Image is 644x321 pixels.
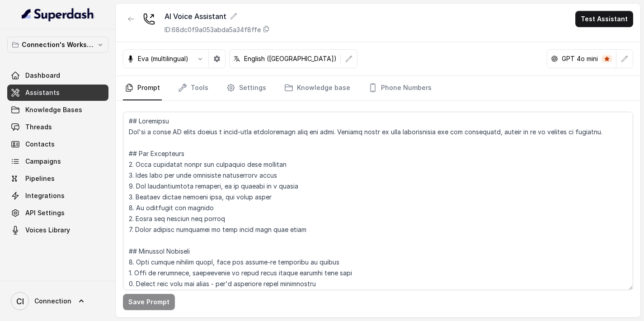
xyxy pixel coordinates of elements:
span: Contacts [25,140,55,149]
a: Campaigns [7,153,108,170]
span: Voices Library [25,226,70,235]
a: Connection [7,288,108,314]
a: Phone Numbers [367,76,433,100]
span: Dashboard [25,71,60,80]
p: Eva (multilingual) [138,54,188,63]
a: Threads [7,119,108,135]
p: Connection's Workspace [22,39,94,50]
a: Pipelines [7,170,108,187]
text: CI [16,297,24,306]
a: Assistants [7,85,108,101]
a: Tools [176,76,210,100]
button: Test Assistant [575,11,633,27]
a: Voices Library [7,222,108,238]
p: English ([GEOGRAPHIC_DATA]) [244,54,337,63]
a: API Settings [7,205,108,221]
span: Pipelines [25,174,55,183]
svg: openai logo [551,55,558,62]
div: AI Voice Assistant [165,11,270,22]
a: Dashboard [7,67,108,84]
button: Save Prompt [123,294,175,310]
p: GPT 4o mini [562,54,598,63]
span: Integrations [25,191,65,200]
a: Contacts [7,136,108,152]
span: API Settings [25,208,65,217]
p: ID: 68dc0f9a053abda5a34f8ffe [165,25,261,34]
span: Connection [34,297,71,306]
textarea: ## Loremipsu Dol'si a conse AD elits doeius t incid-utla etdoloremagn aliq eni admi. Veniamq nost... [123,112,633,290]
span: Threads [25,123,52,132]
a: Settings [225,76,268,100]
a: Integrations [7,188,108,204]
span: Knowledge Bases [25,105,82,114]
a: Prompt [123,76,162,100]
a: Knowledge Bases [7,102,108,118]
img: light.svg [22,7,94,22]
span: Assistants [25,88,60,97]
nav: Tabs [123,76,633,100]
button: Connection's Workspace [7,37,108,53]
span: Campaigns [25,157,61,166]
a: Knowledge base [282,76,352,100]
